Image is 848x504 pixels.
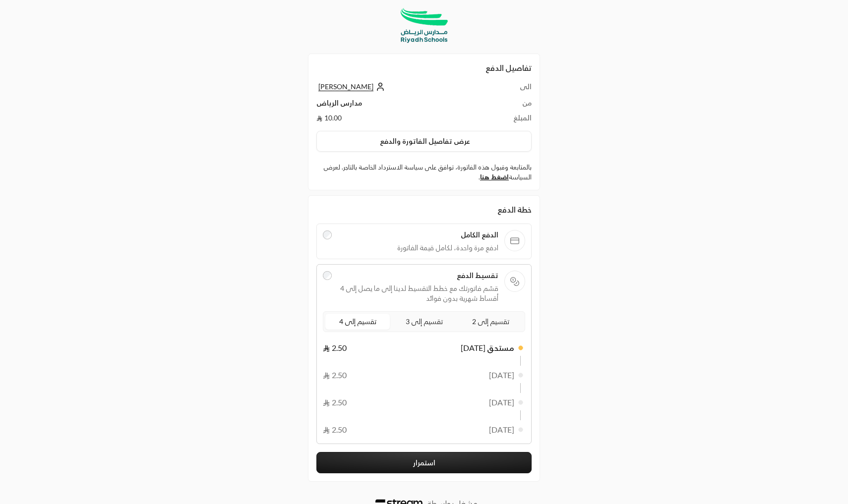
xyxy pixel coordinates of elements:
[316,62,532,74] h2: تفاصيل الدفع
[337,315,378,328] span: تقسيم إلى 4
[318,82,373,91] span: [PERSON_NAME]
[489,424,514,436] span: [DATE]
[486,98,532,113] td: من
[470,315,511,328] span: تقسيم إلى 2
[338,283,498,303] span: قسّم فاتورتك مع خطط التقسيط لدينا إلى ما يصل إلى 4 أقساط شهرية بدون فوائد
[316,163,532,182] label: بالمتابعة وقبول هذه الفاتورة، توافق على سياسة الاسترداد الخاصة بالتاجر. لعرض السياسة .
[323,271,332,280] input: تقسيط الدفعقسّم فاتورتك مع خطط التقسيط لدينا إلى ما يصل إلى 4 أقساط شهرية بدون فوائد
[397,6,451,46] img: Company Logo
[323,424,347,436] span: 2.50
[338,271,498,280] span: تقسيط الدفع
[316,131,532,152] button: عرض تفاصيل الفاتورة والدفع
[338,230,498,240] span: الدفع الكامل
[316,82,385,91] a: [PERSON_NAME]
[486,82,532,98] td: الى
[323,230,332,239] input: الدفع الكاملادفع مرة واحدة، لكامل قيمة الفاتورة
[316,98,486,113] td: مدارس الرياض
[323,369,347,381] span: 2.50
[480,173,509,181] a: اضغط هنا
[489,396,514,408] span: [DATE]
[323,342,347,354] span: 2.50
[338,243,498,253] span: ادفع مرة واحدة، لكامل قيمة الفاتورة
[316,204,532,216] div: خطة الدفع
[486,113,532,123] td: المبلغ
[323,396,347,408] span: 2.50
[404,315,445,328] span: تقسيم إلى 3
[489,369,514,381] span: [DATE]
[461,342,514,354] span: مستحق [DATE]
[316,452,532,473] button: استمرار
[316,113,486,123] td: 10.00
